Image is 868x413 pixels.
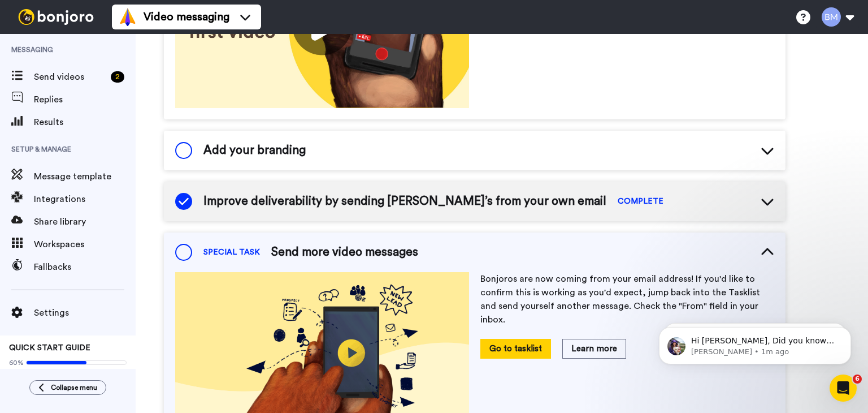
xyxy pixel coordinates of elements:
[34,215,136,229] span: Share library
[34,192,136,206] span: Integrations
[34,115,136,129] span: Results
[480,339,551,359] button: Go to tasklist
[642,303,868,382] iframe: Intercom notifications message
[34,260,136,274] span: Fallbacks
[34,70,106,84] span: Send videos
[203,247,260,258] span: SPECIAL TASK
[203,193,606,210] span: Improve deliverability by sending [PERSON_NAME]’s from your own email
[49,44,195,54] p: Message from Amy, sent 1m ago
[34,306,136,320] span: Settings
[144,9,229,25] span: Video messaging
[49,33,194,244] span: Hi [PERSON_NAME], Did you know that your Bonjoro subscription includes a free HD video and screen...
[34,170,136,183] span: Message template
[203,142,306,159] span: Add your branding
[271,244,418,261] span: Send more video messages
[29,380,106,395] button: Collapse menu
[480,272,774,326] p: Bonjoros are now coming from your email address! If you'd like to confirm this is working as you'...
[9,358,24,367] span: 60%
[111,71,124,83] div: 2
[853,375,862,384] span: 6
[14,9,98,25] img: bj-logo-header-white.svg
[9,344,90,352] span: QUICK START GUIDE
[34,238,136,251] span: Workspaces
[51,383,97,392] span: Collapse menu
[562,339,626,359] button: Learn more
[119,8,137,26] img: vm-color.svg
[34,93,136,106] span: Replies
[618,196,663,207] span: COMPLETE
[830,375,857,402] iframe: Intercom live chat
